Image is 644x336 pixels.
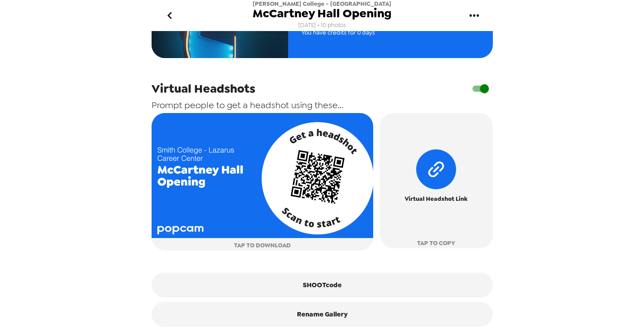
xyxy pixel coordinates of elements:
span: Virtual Headshot Link [405,194,468,204]
button: go back [156,1,184,30]
span: [DATE] • 10 photos [298,20,346,31]
button: Rename Gallery [152,302,493,327]
span: Prompt people to get a headshot using these... [152,99,343,111]
button: Virtual Headshot LinkTAP TO COPY [380,113,492,248]
button: TAP TO DOWNLOAD [152,113,374,250]
img: qr card [152,113,374,238]
span: You have credits for 0 days [301,27,460,38]
span: Virtual Headshots [152,81,255,97]
span: McCartney Hall Opening [253,8,391,20]
span: TAP TO DOWNLOAD [234,240,291,250]
span: TAP TO COPY [417,238,455,248]
button: gallery menu [460,1,489,30]
button: SHOOTcode [152,273,493,297]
